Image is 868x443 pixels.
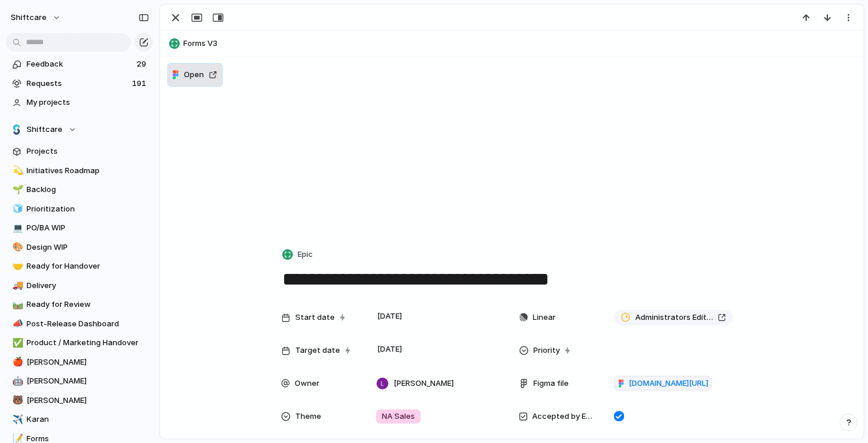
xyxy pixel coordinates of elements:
[167,63,223,87] button: Open
[27,165,149,177] span: Initiatives Roadmap
[27,260,149,272] span: Ready for Handover
[137,58,148,70] span: 29
[295,345,340,356] span: Target date
[27,184,149,196] span: Backlog
[6,353,153,371] a: 🍎[PERSON_NAME]
[27,203,149,215] span: Prioritization
[12,164,21,177] div: 💫
[11,414,22,425] button: ✈️
[614,376,712,391] a: [DOMAIN_NAME][URL]
[27,318,149,330] span: Post-Release Dashboard
[12,336,21,350] div: ✅
[533,378,569,389] span: Figma file
[533,345,560,356] span: Priority
[629,378,708,389] span: [DOMAIN_NAME][URL]
[27,242,149,253] span: Design WIP
[6,257,153,275] a: 🤝Ready for Handover
[382,411,415,422] span: NA Sales
[12,240,21,254] div: 🎨
[280,246,316,263] button: Epic
[6,219,153,237] a: 💻PO/BA WIP
[6,55,153,73] a: Feedback29
[184,69,204,81] span: Open
[11,222,22,234] button: 💻
[374,309,405,323] span: [DATE]
[12,202,21,216] div: 🧊
[6,411,153,428] a: ✈️Karan
[12,183,21,197] div: 🌱
[12,394,21,407] div: 🐻
[12,413,21,427] div: ✈️
[6,334,153,352] a: ✅Product / Marketing Handover
[12,355,21,369] div: 🍎
[6,392,153,409] a: 🐻[PERSON_NAME]
[6,315,153,333] a: 📣Post-Release Dashboard
[27,375,149,387] span: [PERSON_NAME]
[295,312,335,323] span: Start date
[12,221,21,235] div: 💻
[11,184,22,196] button: 🌱
[298,249,313,260] span: Epic
[11,242,22,253] button: 🎨
[532,411,595,422] span: Accepted by Engineering
[27,280,149,292] span: Delivery
[27,222,149,234] span: PO/BA WIP
[6,94,153,111] a: My projects
[11,165,22,177] button: 💫
[614,310,733,325] a: Administrators Edit Submitted Forms
[6,162,153,180] a: 💫Initiatives Roadmap
[132,78,148,90] span: 191
[533,312,556,323] span: Linear
[27,337,149,349] span: Product / Marketing Handover
[27,356,149,368] span: [PERSON_NAME]
[295,411,321,422] span: Theme
[6,239,153,256] a: 🎨Design WIP
[11,12,47,24] span: shiftcare
[6,296,153,313] a: 🛤️Ready for Review
[6,143,153,160] a: Projects
[394,378,454,389] span: [PERSON_NAME]
[183,38,858,49] span: Forms V3
[27,78,128,90] span: Requests
[27,299,149,310] span: Ready for Review
[11,318,22,330] button: 📣
[11,375,22,387] button: 🤖
[27,58,133,70] span: Feedback
[27,395,149,406] span: [PERSON_NAME]
[27,414,149,425] span: Karan
[12,279,21,292] div: 🚚
[11,395,22,406] button: 🐻
[12,317,21,330] div: 📣
[27,146,149,157] span: Projects
[6,181,153,199] a: 🌱Backlog
[5,8,67,27] button: shiftcare
[27,124,62,135] span: Shiftcare
[11,356,22,368] button: 🍎
[11,260,22,272] button: 🤝
[374,342,405,356] span: [DATE]
[6,75,153,92] a: Requests191
[6,121,153,138] button: Shiftcare
[12,375,21,388] div: 🤖
[11,280,22,292] button: 🚚
[11,337,22,349] button: ✅
[6,277,153,295] a: 🚚Delivery
[295,378,319,389] span: Owner
[12,298,21,312] div: 🛤️
[6,372,153,390] a: 🤖[PERSON_NAME]
[6,200,153,218] a: 🧊Prioritization
[11,203,22,215] button: 🧊
[166,34,858,53] button: Forms V3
